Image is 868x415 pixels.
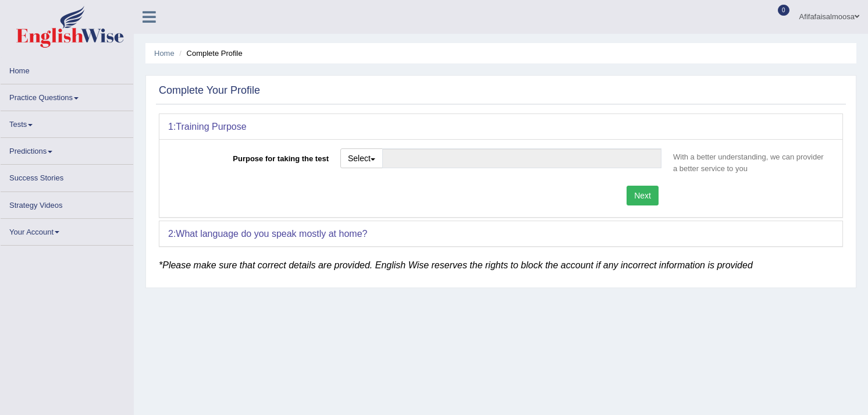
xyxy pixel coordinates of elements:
[627,186,659,205] button: Next
[154,49,175,58] a: Home
[340,148,383,168] button: Select
[159,114,842,140] div: 1:
[778,5,789,16] span: 0
[1,219,133,242] a: Your Account
[1,84,133,107] a: Practice Questions
[667,151,834,173] p: With a better understanding, we can provider a better service to you
[1,165,133,187] a: Success Stories
[159,221,842,247] div: 2:
[168,148,335,164] label: Purpose for taking the test
[1,58,133,80] a: Home
[176,48,242,59] li: Complete Profile
[159,85,260,97] h2: Complete Your Profile
[159,260,753,270] em: *Please make sure that correct details are provided. English Wise reserves the rights to block th...
[1,138,133,161] a: Predictions
[176,122,246,132] b: Training Purpose
[1,192,133,215] a: Strategy Videos
[1,111,133,134] a: Tests
[176,229,367,239] b: What language do you speak mostly at home?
